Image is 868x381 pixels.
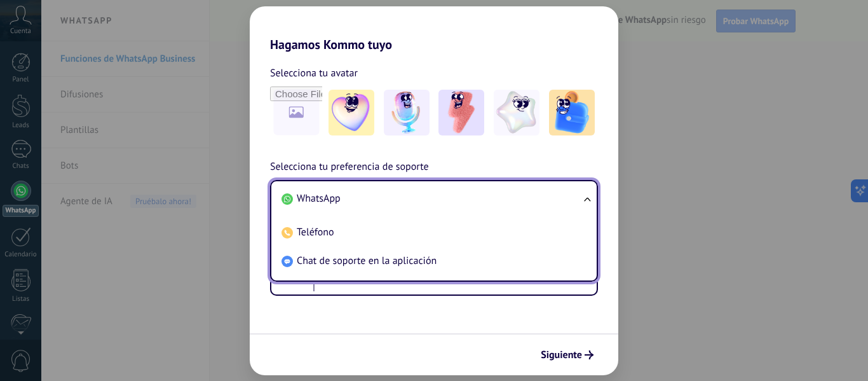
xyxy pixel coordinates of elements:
[384,90,430,135] img: -2.jpeg
[270,159,429,176] span: Selecciona tu preferencia de soporte
[297,254,437,267] span: Chat de soporte en la aplicación
[541,350,582,359] span: Siguiente
[535,344,599,366] button: Siguiente
[549,90,595,135] img: -5.jpeg
[297,226,334,239] span: Teléfono
[329,90,374,135] img: -1.jpeg
[270,65,358,81] span: Selecciona tu avatar
[438,90,484,135] img: -3.jpeg
[250,6,618,52] h2: Hagamos Kommo tuyo
[297,192,341,205] span: WhatsApp
[494,90,539,135] img: -4.jpeg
